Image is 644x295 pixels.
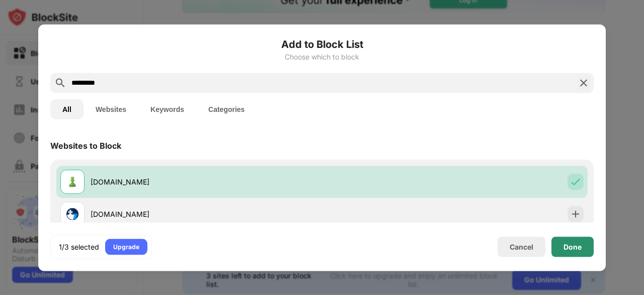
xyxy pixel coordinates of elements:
[66,175,78,188] img: favicons
[196,99,257,119] button: Categories
[138,99,196,119] button: Keywords
[578,77,590,89] img: search-close
[91,176,322,187] div: [DOMAIN_NAME]
[50,36,594,51] h6: Add to Block List
[54,77,66,89] img: search.svg
[91,209,322,219] div: [DOMAIN_NAME]
[510,243,533,251] div: Cancel
[59,242,99,252] div: 1/3 selected
[563,243,582,251] div: Done
[84,99,138,119] button: Websites
[50,99,84,119] button: All
[50,140,121,150] div: Websites to Block
[50,52,594,61] div: Choose which to block
[66,208,78,220] img: favicons
[113,242,139,252] div: Upgrade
